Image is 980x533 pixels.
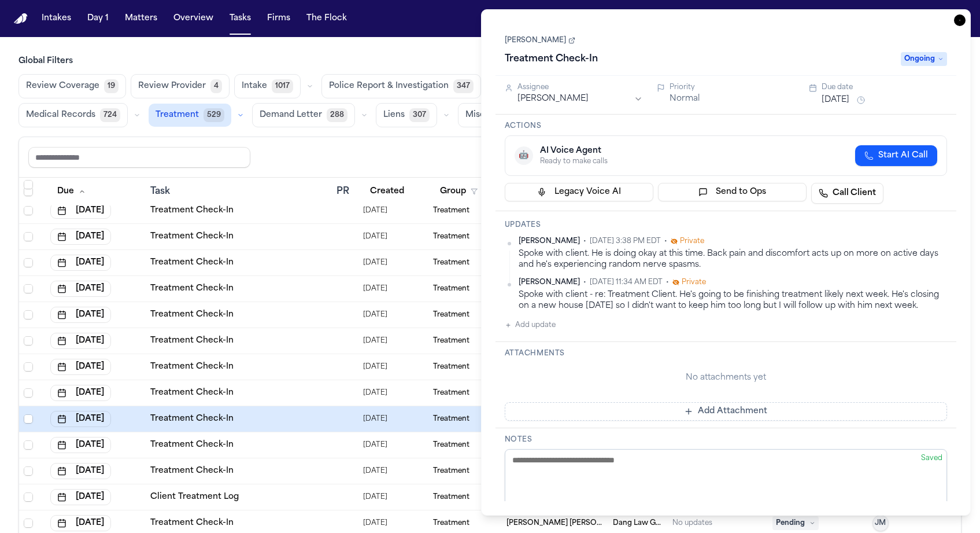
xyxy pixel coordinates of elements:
div: AI Voice Agent [540,145,608,157]
button: Medical Records724 [19,103,128,127]
span: Select row [24,180,33,189]
span: Treatment [433,388,469,398]
span: Select row [24,206,33,215]
a: Home [14,13,28,24]
span: Pending [772,516,819,530]
span: Treatment [433,284,469,293]
button: Due [50,181,93,202]
button: [DATE] [50,333,111,349]
span: Treatment [433,440,469,450]
span: Police Report & Investigation [329,80,449,92]
span: 8/6/2025, 3:13:57 PM [363,255,387,271]
button: [DATE] [50,255,111,271]
button: Snooze task [854,93,868,107]
span: • [666,278,669,287]
span: Private [680,237,704,246]
span: Select row [24,466,33,476]
a: Call Client [811,183,883,204]
button: Liens307 [376,103,437,127]
span: 9/12/2025, 4:42:09 PM [363,515,387,531]
button: Intakes [37,8,76,29]
span: 7/23/2025, 6:55:29 PM [363,411,387,427]
button: Tasks [225,8,256,29]
span: 529 [204,108,224,122]
span: [DATE] 3:38 PM EDT [590,237,661,246]
span: 347 [453,79,474,93]
span: Private [682,278,706,287]
span: Select row [24,440,33,450]
button: Review Coverage19 [19,74,126,98]
h3: Attachments [505,349,948,358]
button: The Flock [302,8,352,29]
div: No updates [672,519,712,528]
div: Due date [822,83,947,92]
a: Treatment Check-In [150,335,234,347]
span: Treatment [433,414,469,424]
button: [DATE] [50,411,111,427]
button: Overview [169,8,218,29]
h3: Actions [505,122,948,131]
button: Group [433,181,485,202]
a: Treatment Check-In [150,465,234,477]
div: Ready to make calls [540,157,608,166]
span: Review Coverage [26,80,99,92]
button: Legacy Voice AI [505,183,653,201]
span: Treatment [433,362,469,372]
button: Add Attachment [505,402,948,421]
span: Treatment [433,519,469,528]
span: Saved [921,455,942,462]
span: Treatment [433,232,469,241]
span: 288 [327,108,347,122]
button: Miscellaneous1250 [458,103,560,127]
span: 9/2/2025, 9:16:35 AM [363,437,387,453]
a: Firms [262,8,295,29]
button: [DATE] [50,463,111,479]
span: Select row [24,519,33,528]
span: 7/28/2025, 6:10:02 PM [363,229,387,245]
span: Select row [24,388,33,398]
span: Select row [24,232,33,241]
button: [DATE] [50,281,111,297]
button: [DATE] [50,229,111,245]
button: [DATE] [50,489,111,505]
span: Liens [383,109,405,121]
span: 1017 [272,79,293,93]
button: Send to Ops [658,183,807,201]
button: [DATE] [50,307,111,323]
button: Matters [120,8,162,29]
span: Ongoing [901,52,947,66]
button: [DATE] [50,359,111,375]
button: [DATE] [822,94,849,106]
span: Treatment [433,206,469,215]
span: • [664,237,667,246]
a: Treatment Check-In [150,361,234,373]
h3: Notes [505,435,948,444]
h3: Global Filters [19,56,961,67]
span: Treatment [156,109,199,121]
span: Select row [24,362,33,372]
span: [PERSON_NAME] [519,237,580,246]
div: Assignee [517,83,643,92]
button: JM [872,515,889,531]
span: 8/28/2025, 11:30:01 PM [363,359,387,375]
div: Priority [670,83,795,92]
button: [DATE] [50,437,111,453]
div: Task [150,185,327,199]
span: 8/14/2025, 7:28:16 AM [363,333,387,349]
a: [PERSON_NAME] [505,36,575,45]
span: 307 [409,108,430,122]
span: 9/24/2025, 11:35:49 PM [363,281,387,297]
span: Demand Letter [260,109,322,121]
img: Finch Logo [14,13,28,24]
span: Intake [242,80,267,92]
span: Select row [24,310,33,319]
button: Start AI Call [855,145,937,166]
span: Select row [24,492,33,502]
span: Dang Law Group [613,519,664,528]
span: Start AI Call [878,150,928,161]
button: [DATE] [50,203,111,219]
span: Select row [24,336,33,345]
